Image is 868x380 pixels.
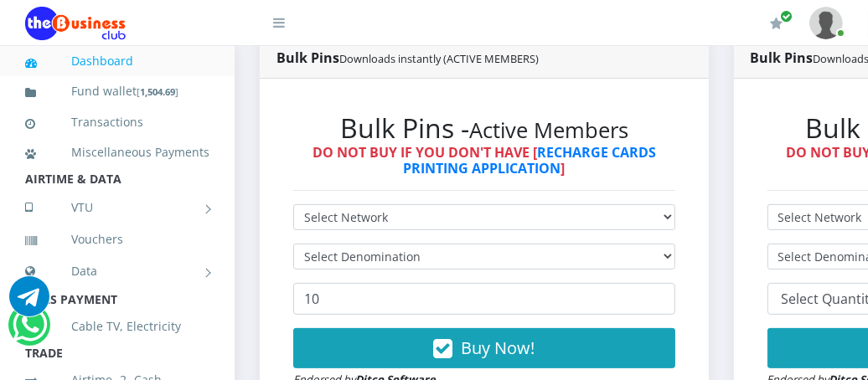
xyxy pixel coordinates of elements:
i: Renew/Upgrade Subscription [770,17,783,30]
h2: Bulk Pins - [293,112,675,144]
a: Chat for support [13,317,47,345]
a: Fund wallet[1,504.69] [25,72,209,111]
a: Transactions [25,103,209,141]
a: Cable TV, Electricity [25,307,209,346]
a: RECHARGE CARDS PRINTING APPLICATION [403,143,656,177]
button: Buy Now! [293,328,675,368]
a: Chat for support [9,289,49,316]
img: User [809,7,843,39]
small: Active Members [469,116,628,145]
a: VTU [25,187,209,229]
strong: Bulk Pins [276,49,539,67]
img: Logo [25,7,126,40]
b: 1,504.69 [140,85,175,98]
a: Data [25,250,209,292]
strong: DO NOT BUY IF YOU DON'T HAVE [ ] [313,143,656,177]
a: Vouchers [25,220,209,259]
a: Dashboard [25,42,209,80]
small: Downloads instantly (ACTIVE MEMBERS) [339,51,539,66]
small: [ ] [137,85,178,98]
input: Enter Quantity [293,283,675,315]
span: Buy Now! [461,336,535,359]
a: Miscellaneous Payments [25,133,209,172]
span: Renew/Upgrade Subscription [780,10,793,23]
